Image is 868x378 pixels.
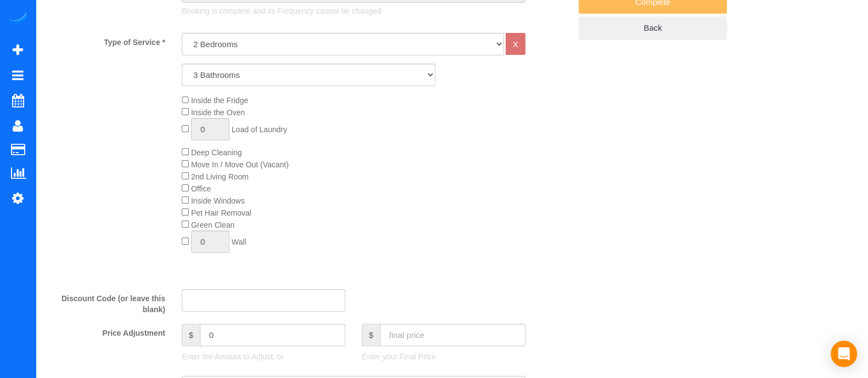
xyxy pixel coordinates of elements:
span: $ [362,324,380,346]
span: Move In / Move Out (Vacant) [191,160,289,169]
img: Automaid Logo [7,11,29,26]
span: Load of Laundry [232,125,287,134]
a: Back [579,16,727,40]
label: Discount Code (or leave this blank) [38,289,173,315]
label: Price Adjustment [38,324,173,338]
p: Enter your Final Price [362,351,525,362]
label: Type of Service * [38,33,173,48]
input: final price [380,324,525,346]
span: Inside the Fridge [191,96,248,105]
span: Wall [232,238,247,246]
p: Enter the Amount to Adjust, or [182,351,345,362]
span: Inside Windows [191,196,245,205]
div: Open Intercom Messenger [831,341,857,367]
span: $ [182,324,200,346]
span: Office [191,184,211,193]
span: Green Clean [191,221,234,229]
p: Booking is complete and its Frequency cannot be changed [182,5,525,16]
span: Pet Hair Removal [191,208,251,217]
span: 2nd Living Room [191,172,249,181]
span: Inside the Oven [191,108,245,117]
span: Deep Cleaning [191,148,242,157]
